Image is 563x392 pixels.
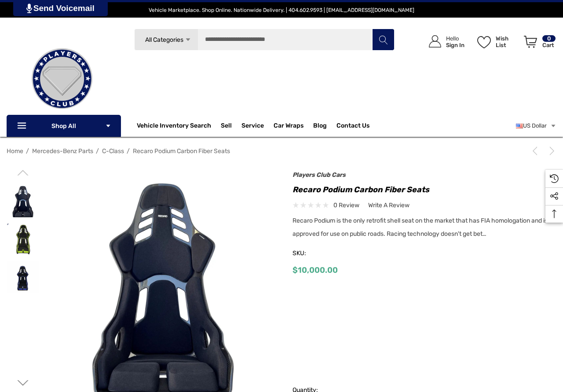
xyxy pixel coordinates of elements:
[17,167,28,178] svg: Go to slide 9 of 9
[473,26,520,57] a: Wish List Wish List
[542,35,556,42] p: 0
[32,147,93,155] a: Mercedes-Benz Parts
[26,4,32,13] img: PjwhLS0gR2VuZXJhdG9yOiBHcmF2aXQuaW8gLS0+PHN2ZyB4bWxucz0iaHR0cDovL3d3dy53My5vcmcvMjAwMC9zdmciIHhtb...
[16,121,29,131] svg: Icon Line
[292,171,346,179] a: Players Club Cars
[446,35,464,42] p: Hello
[137,122,211,132] a: Vehicle Inventory Search
[516,117,556,135] a: USD
[5,222,40,257] img: For Sale: Recaro Podium Carbon Fiber Seats
[145,36,183,44] span: All Categories
[419,26,469,57] a: Sign in
[292,265,338,275] span: $10,000.00
[274,122,303,132] span: Car Wraps
[105,123,111,129] svg: Icon Arrow Down
[333,200,359,211] span: 0 review
[274,117,313,135] a: Car Wraps
[292,183,556,197] h1: Recaro Podium Carbon Fiber Seats
[545,209,563,218] svg: Top
[550,192,559,201] svg: Social Media
[336,122,369,132] a: Contact Us
[5,184,40,219] img: For Sale: Recaro Podium Carbon Fiber Seats
[7,143,556,159] nav: Breadcrumb
[524,36,537,48] svg: Review Your Cart
[550,174,559,183] svg: Recently Viewed
[372,29,394,51] button: Search
[7,115,121,137] p: Shop All
[313,122,327,132] a: Blog
[221,122,232,132] span: Sell
[292,217,548,238] span: Recaro Podium is the only retrofit shell seat on the market that has FIA homologation and is appr...
[185,37,191,43] svg: Icon Arrow Down
[542,42,556,48] p: Cart
[134,29,198,51] a: All Categories Icon Arrow Down Icon Arrow Up
[368,200,409,211] a: Write a Review
[429,35,441,48] svg: Icon User Account
[17,377,28,388] svg: Go to slide 2 of 9
[241,122,264,132] a: Service
[133,147,230,155] a: Recaro Podium Carbon Fiber Seats
[530,147,543,155] a: Previous
[149,7,414,13] span: Vehicle Marketplace. Shop Online. Nationwide Delivery. | 404.602.9593 | [EMAIL_ADDRESS][DOMAIN_NAME]
[292,247,336,260] span: SKU:
[5,260,40,295] img: For Sale: Recaro Podium Carbon Fiber Seats
[18,35,106,123] img: Players Club | Cars For Sale
[544,147,556,155] a: Next
[221,117,241,135] a: Sell
[368,201,409,209] span: Write a Review
[446,42,464,48] p: Sign In
[496,35,519,48] p: Wish List
[7,147,23,155] a: Home
[102,147,124,155] a: C-Class
[520,26,556,61] a: Cart with 0 items
[477,36,491,48] svg: Wish List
